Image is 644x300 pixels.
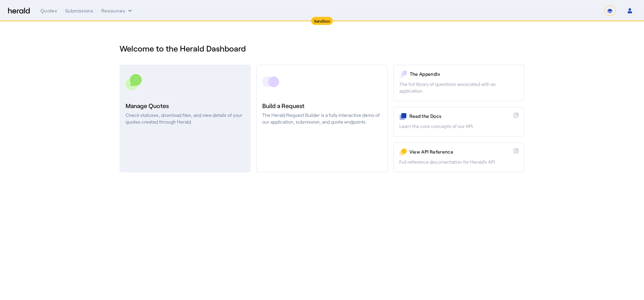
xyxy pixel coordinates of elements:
a: Build a RequestThe Herald Request Builder is a fully interactive demo of our application, submiss... [256,65,387,172]
a: The AppendixThe full library of questions associated with an application. [393,65,525,101]
a: View API ReferenceFull reference documentation for Herald's API. [393,142,525,172]
h1: Welcome to the Herald Dashboard [119,43,525,54]
p: The Herald Request Builder is a fully interactive demo of our application, submission, and quote ... [262,112,381,125]
h3: Build a Request [262,101,381,110]
button: Resources dropdown menu [101,7,133,14]
div: Quotes [41,7,57,14]
p: Full reference documentation for Herald's API. [399,159,518,165]
a: Manage QuotesCheck statuses, download files, and view details of your quotes created through Herald. [119,65,251,172]
p: View API Reference [409,148,511,155]
p: Read the Docs [409,113,511,120]
p: Check statuses, download files, and view details of your quotes created through Herald. [126,112,245,125]
div: Submissions [65,7,93,14]
p: Learn the core concepts of our API. [399,123,518,130]
a: Read the DocsLearn the core concepts of our API. [393,107,525,137]
p: The Appendix [410,71,518,77]
img: Herald Logo [8,8,30,14]
div: Sandbox [311,17,333,25]
h3: Manage Quotes [126,101,245,110]
p: The full library of questions associated with an application. [399,81,518,94]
